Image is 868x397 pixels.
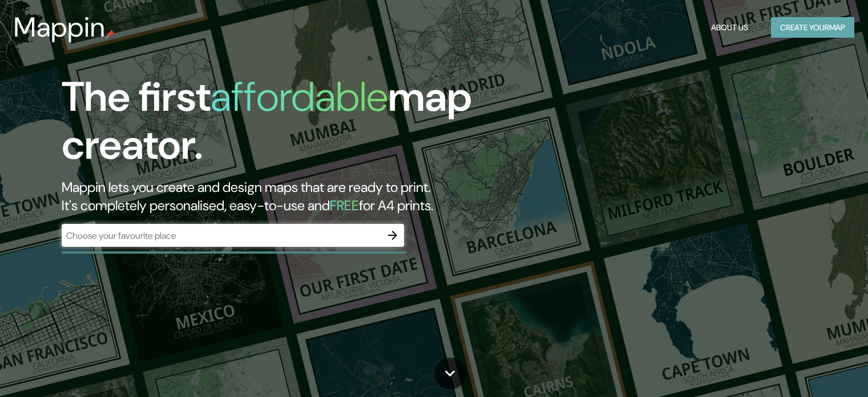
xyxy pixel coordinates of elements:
[62,229,381,242] input: Choose your favourite place
[62,73,496,178] h1: The first map creator.
[211,70,388,123] h1: affordable
[14,11,106,43] h3: Mappin
[771,17,854,38] button: Create yourmap
[106,30,115,39] img: mappin-pin
[62,178,496,215] h2: Mappin lets you create and design maps that are ready to print. It's completely personalised, eas...
[706,17,753,38] button: About Us
[330,197,359,214] h5: FREE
